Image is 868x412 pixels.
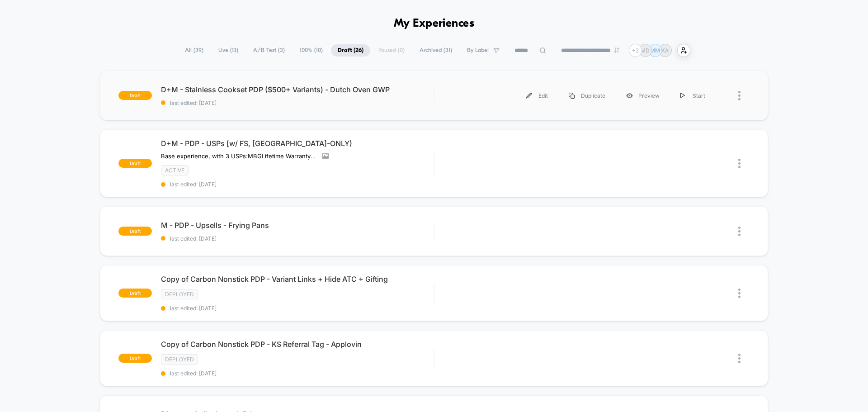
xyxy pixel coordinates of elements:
span: Deployed [161,289,198,299]
img: close [738,289,741,298]
img: close [738,354,741,363]
div: Duplicate [558,85,616,106]
span: Archived ( 31 ) [413,44,459,57]
div: + 2 [629,44,642,57]
span: Deployed [161,354,198,365]
span: draft [118,91,152,100]
span: ACTIVE [161,165,189,175]
img: end [614,47,619,53]
div: Edit [516,85,558,106]
img: menu [526,93,532,99]
span: D+M - PDP - USPs [w/ FS, [GEOGRAPHIC_DATA]-ONLY) [161,139,434,148]
img: menu [569,93,575,99]
span: draft [118,289,152,298]
div: Start [670,85,716,106]
span: draft [118,159,152,168]
img: close [738,91,741,100]
span: Live ( 13 ) [212,44,245,57]
span: draft [118,354,152,363]
span: last edited: [DATE] [161,181,434,188]
h1: My Experiences [394,17,475,30]
span: A/B Test ( 3 ) [246,44,292,57]
img: menu [680,93,685,99]
span: By Label [467,47,489,54]
img: close [738,159,741,168]
span: Copy of Carbon Nonstick PDP - Variant Links + Hide ATC + Gifting [161,275,434,284]
p: KA [661,47,669,54]
img: close [738,227,741,236]
span: Base experience, with 3 USPs:MBGLifetime WarrantyFree ReturnsFree shipping on eligible products i... [161,152,316,160]
span: D+M - Stainless Cookset PDP ($500+ Variants) - Dutch Oven GWP [161,85,434,94]
span: draft [118,227,152,236]
span: last edited: [DATE] [161,305,434,312]
p: MD [641,47,650,54]
span: Draft ( 26 ) [331,44,370,57]
span: All ( 39 ) [178,44,210,57]
span: 100% ( 10 ) [293,44,330,57]
p: MM [650,47,660,54]
div: Preview [616,85,670,106]
span: Copy of Carbon Nonstick PDP - KS Referral Tag - Applovin [161,340,434,349]
span: last edited: [DATE] [161,370,434,377]
span: last edited: [DATE] [161,99,434,106]
span: M - PDP - Upsells - Frying Pans [161,221,434,230]
span: last edited: [DATE] [161,235,434,242]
